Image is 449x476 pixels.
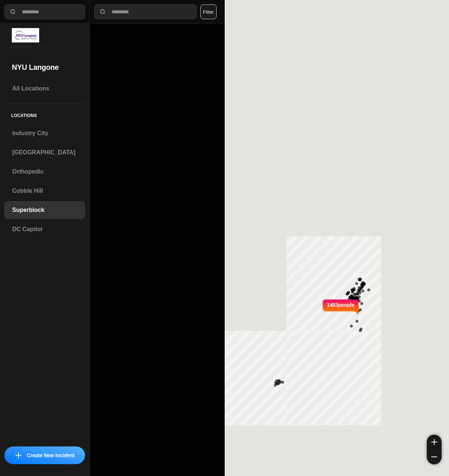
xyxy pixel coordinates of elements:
[12,148,77,157] h3: [GEOGRAPHIC_DATA]
[12,62,78,72] h2: NYU Langone
[4,446,85,464] button: iconCreate New Incident
[4,163,85,181] a: Orthopedic
[327,301,354,318] p: 1453 people
[27,452,74,459] p: Create New Incident
[322,298,327,315] img: notch
[12,84,77,93] h3: All Locations
[427,449,442,464] button: zoom-out
[4,144,85,161] a: [GEOGRAPHIC_DATA]
[12,167,77,176] h3: Orthopedic
[12,28,39,42] img: logo
[4,104,85,124] h5: Locations
[4,182,85,200] a: Cobble Hill
[16,452,21,458] img: icon
[12,186,77,195] h3: Cobble Hill
[4,220,85,238] a: DC Capitol
[99,8,106,16] img: search
[200,4,217,19] button: Filter
[4,80,85,97] a: All Locations
[431,454,437,460] img: zoom-out
[12,129,77,138] h3: Industry City
[431,439,437,445] img: zoom-in
[4,201,85,219] a: Superblock
[9,8,17,16] img: search
[427,435,442,449] button: zoom-in
[12,206,77,215] h3: Superblock
[354,298,360,315] img: notch
[4,124,85,142] a: Industry City
[12,225,77,234] h3: DC Capitol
